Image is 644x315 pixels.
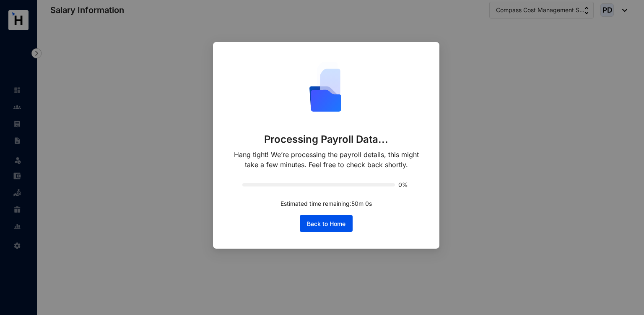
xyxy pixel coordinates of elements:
[264,133,389,146] p: Processing Payroll Data...
[230,150,423,170] p: Hang tight! We’re processing the payroll details, this might take a few minutes. Feel free to che...
[300,215,353,232] button: Back to Home
[307,220,345,228] span: Back to Home
[398,182,410,188] span: 0%
[280,199,372,208] p: Estimated time remaining: 50 m 0 s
